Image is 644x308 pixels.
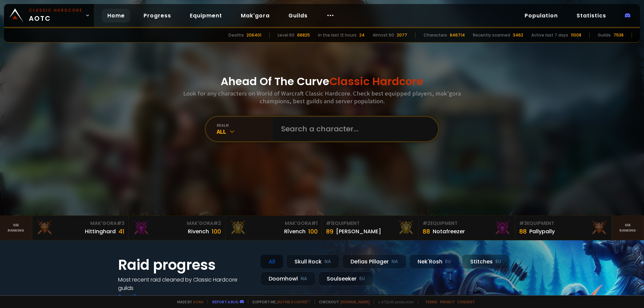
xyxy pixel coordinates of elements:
[248,299,311,304] span: Support me,
[515,216,612,240] a: #3Equipment88Pallypally
[229,220,318,227] div: Mak'Gora
[118,254,252,275] h1: Raid progress
[212,299,238,304] a: Report a bug
[612,216,644,240] a: Seeranking
[133,220,221,227] div: Mak'Gora
[180,89,464,105] h3: Look for any characters on World of Warcraft Classic Hardcore. Check best equipped players, mak'g...
[315,299,370,304] span: Checkout
[324,258,331,265] small: NA
[462,254,509,269] div: Stitches
[473,32,510,38] div: Recently scanned
[213,220,221,227] span: # 2
[613,32,624,38] div: 7538
[329,74,423,89] span: Classic Hardcore
[118,275,252,292] h4: Most recent raid cleaned by Classic Hardcore guilds
[284,227,306,236] div: Rîvench
[326,220,414,227] div: Equipment
[188,227,209,236] div: Rivench
[445,258,451,265] small: EU
[301,275,307,282] small: NA
[260,254,283,269] div: All
[225,216,322,240] a: Mak'Gora#1Rîvench100
[440,299,454,304] a: Privacy
[529,227,555,236] div: Pallypally
[424,32,447,38] div: Characters
[118,227,124,236] div: 41
[336,227,381,236] div: [PERSON_NAME]
[450,32,465,38] div: 846714
[342,254,407,269] div: Defias Pillager
[32,216,129,240] a: Mak'Gora#3Hittinghard41
[373,32,394,38] div: Almost 60
[29,7,83,23] span: AOTC
[519,9,563,22] a: Population
[423,227,430,236] div: 88
[531,32,568,38] div: Active last 7 days
[118,293,162,300] a: See all progress
[173,299,203,304] span: Made by
[519,227,527,236] div: 88
[277,299,311,304] a: Buy me a coffee
[318,271,373,286] div: Soulseeker
[297,32,310,38] div: 66825
[283,9,313,22] a: Guilds
[419,216,515,240] a: #2Equipment88Notafreezer
[29,7,83,13] small: Classic Hardcore
[519,220,527,227] span: # 3
[129,216,225,240] a: Mak'Gora#2Rivench100
[278,32,294,38] div: Level 60
[247,32,261,38] div: 206401
[322,216,419,240] a: #1Equipment89[PERSON_NAME]
[277,117,430,141] input: Search a character...
[571,32,581,38] div: 11008
[495,258,501,265] small: EU
[4,4,94,27] a: Classic HardcoreAOTC
[519,220,607,227] div: Equipment
[260,271,316,286] div: Doomhowl
[374,299,414,304] span: v. d752d5 - production
[85,227,116,236] div: Hittinghard
[571,9,611,22] a: Statistics
[102,9,130,22] a: Home
[217,128,273,135] div: All
[397,32,407,38] div: 2077
[221,73,423,89] h1: Ahead Of The Curve
[193,299,203,304] a: a fan
[311,220,318,227] span: # 1
[598,32,611,38] div: Guilds
[184,9,227,22] a: Equipment
[391,258,398,265] small: NA
[359,275,365,282] small: EU
[409,254,459,269] div: Nek'Rosh
[308,227,318,236] div: 100
[228,32,244,38] div: Deaths
[423,220,430,227] span: # 2
[235,9,275,22] a: Mak'gora
[138,9,176,22] a: Progress
[286,254,339,269] div: Skull Rock
[513,32,523,38] div: 3462
[318,32,357,38] div: In the last 12 hours
[340,299,370,304] a: [DOMAIN_NAME]
[217,123,273,128] div: realm
[326,220,332,227] span: # 1
[117,220,124,227] span: # 3
[212,227,221,236] div: 100
[359,32,365,38] div: 24
[326,227,333,236] div: 89
[423,220,511,227] div: Equipment
[457,299,475,304] a: Consent
[433,227,465,236] div: Notafreezer
[425,299,437,304] a: Terms
[36,220,124,227] div: Mak'Gora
